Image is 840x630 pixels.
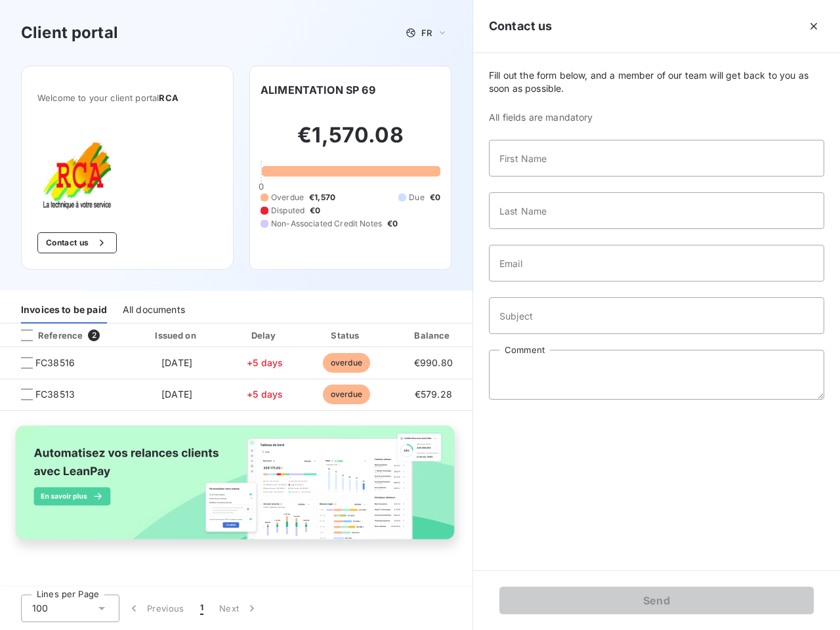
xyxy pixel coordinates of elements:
span: FC38516 [35,356,75,369]
span: +5 days [247,388,283,400]
span: 2 [88,329,100,341]
span: €1,570 [309,192,335,203]
span: Non-Associated Credit Notes [271,218,382,230]
button: Contact us [37,232,117,253]
span: €579.28 [415,388,452,400]
button: 1 [192,595,211,622]
span: overdue [323,353,370,373]
input: placeholder [489,140,824,177]
button: Send [499,587,814,614]
span: All fields are mandatory [489,111,824,124]
div: Issued on [131,329,222,342]
span: FR [421,28,432,38]
span: [DATE] [161,388,192,400]
span: Due [409,192,424,203]
span: FC38513 [35,388,75,401]
span: €0 [387,218,398,230]
img: Company logo [37,135,121,211]
div: Reference [10,329,83,341]
span: [DATE] [161,357,192,368]
div: All documents [123,296,185,324]
button: Next [211,595,266,622]
span: 0 [259,181,264,192]
span: €990.80 [414,357,453,368]
h2: €1,570.08 [261,122,440,161]
span: Overdue [271,192,304,203]
img: banner [5,419,467,559]
span: overdue [323,385,370,404]
input: placeholder [489,245,824,282]
span: Welcome to your client portal [37,93,217,103]
div: Delay [228,329,303,342]
span: Fill out the form below, and a member of our team will get back to you as soon as possible. [489,69,824,95]
h3: Client portal [21,21,118,45]
div: Status [307,329,385,342]
span: 100 [32,602,48,615]
div: Balance [390,329,476,342]
div: Invoices to be paid [21,296,107,324]
span: 1 [200,602,203,615]
input: placeholder [489,192,824,229]
span: €0 [430,192,440,203]
h5: Contact us [489,17,553,35]
input: placeholder [489,297,824,334]
span: Disputed [271,205,304,217]
button: Previous [119,595,192,622]
span: RCA [159,93,178,103]
span: €0 [310,205,320,217]
span: +5 days [247,357,283,368]
h6: ALIMENTATION SP 69 [261,82,375,98]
